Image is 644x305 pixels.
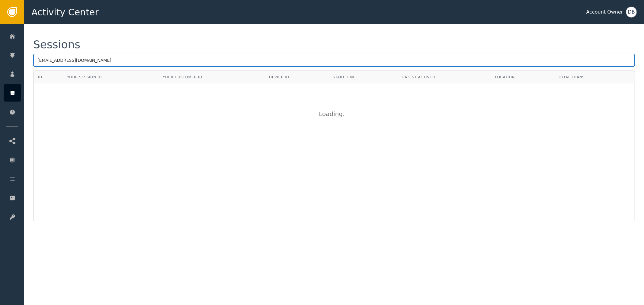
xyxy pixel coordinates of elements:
div: Location [495,74,549,80]
div: Your Session ID [67,74,102,80]
div: Account Owner [586,8,623,16]
div: ID [38,74,42,80]
div: Loading . [319,109,349,118]
div: Device ID [269,74,324,80]
div: Start Time [333,74,393,80]
div: Total Trans. [558,74,630,80]
div: Sessions [33,39,80,50]
div: Your Customer ID [163,74,202,80]
div: Latest Activity [402,74,486,80]
input: Search by session, customer, or device ID [33,54,635,67]
span: Activity Center [31,5,99,19]
button: DB [626,7,637,17]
